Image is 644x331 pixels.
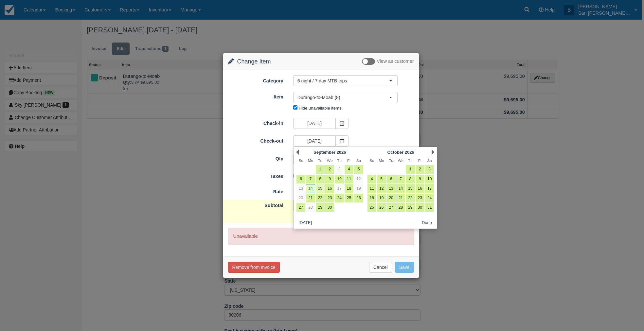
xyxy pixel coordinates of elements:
a: 21 [396,194,405,202]
a: 18 [367,194,376,202]
a: Prev [296,149,299,155]
a: 15 [316,184,325,193]
label: Item [223,91,288,100]
a: 24 [335,194,344,202]
a: 5 [354,165,363,174]
a: 1 [406,165,415,174]
span: Friday [347,158,351,163]
span: Sunday [298,158,303,163]
span: Saturday [356,158,361,163]
label: Qty [223,153,288,162]
a: 13 [386,184,395,193]
a: 29 [316,203,325,212]
span: September [313,150,335,155]
a: 5 [377,175,386,183]
a: 16 [416,184,424,193]
a: 27 [296,203,305,212]
a: 22 [406,194,415,202]
span: 6 night / 7 day MTB trips [297,78,389,84]
a: 9 [325,175,334,183]
a: 29 [406,203,415,212]
span: Monday [308,158,313,163]
a: 8 [316,175,325,183]
a: 27 [386,203,395,212]
span: Tuesday [318,158,322,163]
span: Tuesday [389,158,393,163]
span: Sunday [369,158,374,163]
a: 2 [416,165,424,174]
label: Taxes [223,171,288,180]
a: 15 [406,184,415,193]
a: 16 [325,184,334,193]
a: 12 [377,184,386,193]
a: 26 [354,194,363,202]
a: 3 [425,165,434,174]
a: 21 [306,194,315,202]
a: 17 [425,184,434,193]
span: Friday [418,158,422,163]
label: Rate [223,186,288,195]
a: 3 [335,165,344,174]
button: Remove from Invoice [228,262,280,273]
a: 6 [296,175,305,183]
a: 11 [367,184,376,193]
a: 4 [345,165,353,174]
a: 10 [335,175,344,183]
label: Hide unavailable items [299,106,341,111]
a: 6 [386,175,395,183]
a: 17 [335,184,344,193]
a: 23 [325,194,334,202]
label: Check-out [223,135,288,145]
a: 19 [377,194,386,202]
a: 18 [345,184,353,193]
a: Next [432,149,434,155]
a: 14 [396,184,405,193]
a: 20 [296,194,305,202]
a: 11 [345,175,353,183]
button: [DATE] [296,219,314,227]
a: 12 [354,175,363,183]
span: 2026 [405,150,414,155]
span: Thursday [408,158,413,163]
span: View as customer [377,59,414,64]
a: 30 [325,203,334,212]
span: Durango-to-Moab (8) [297,94,389,101]
a: 25 [367,203,376,212]
label: Check-in [223,118,288,127]
a: 19 [354,184,363,193]
button: Durango-to-Moab (8) [293,92,398,103]
a: 9 [416,175,424,183]
a: 28 [396,203,405,212]
a: 4 [367,175,376,183]
a: 2 [325,165,334,174]
a: 26 [377,203,386,212]
span: Thursday [337,158,342,163]
span: Change Item [237,58,271,65]
a: 7 [396,175,405,183]
span: Saturday [427,158,432,163]
a: 30 [416,203,424,212]
span: Wednesday [398,158,403,163]
a: 7 [306,175,315,183]
a: 31 [425,203,434,212]
a: 10 [425,175,434,183]
a: 8 [406,175,415,183]
span: October [387,150,403,155]
a: 22 [316,194,325,202]
a: 24 [425,194,434,202]
button: Cancel [369,262,392,273]
a: 23 [416,194,424,202]
a: 25 [345,194,353,202]
a: 14 [306,184,315,193]
a: 20 [386,194,395,202]
p: Unavailable [228,228,414,245]
label: Category [223,75,288,84]
a: 1 [316,165,325,174]
span: Wednesday [327,158,332,163]
span: Monday [379,158,384,163]
button: Done [419,219,435,227]
a: 28 [306,203,315,212]
label: Subtotal [223,200,288,209]
button: 6 night / 7 day MTB trips [293,75,398,86]
a: 13 [296,184,305,193]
